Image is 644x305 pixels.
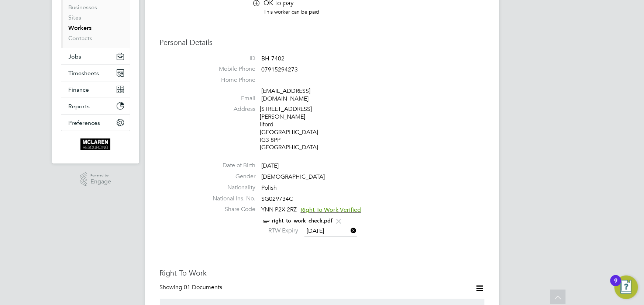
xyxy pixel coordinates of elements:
[69,24,92,31] a: Workers
[262,55,285,62] span: BH-7402
[69,119,100,126] span: Preferences
[204,105,256,113] label: Address
[304,226,357,237] input: Select one
[69,86,89,93] span: Finance
[614,281,617,290] div: 9
[204,173,256,180] label: Gender
[262,184,277,192] span: Polish
[69,70,99,77] span: Timesheets
[61,115,130,131] button: Preferences
[262,173,325,180] span: [DEMOGRAPHIC_DATA]
[80,139,110,150] img: mclaren-logo-retina.png
[204,206,256,213] label: Share Code
[69,53,82,60] span: Jobs
[262,227,299,235] label: RTW Expiry
[264,8,320,15] span: This worker can be paid
[260,105,330,151] div: [STREET_ADDRESS][PERSON_NAME] Ilford [GEOGRAPHIC_DATA] IG3 8PP [GEOGRAPHIC_DATA]
[184,284,223,291] span: 01 Documents
[69,35,93,42] a: Contacts
[301,206,361,214] span: Right To Work Verified
[204,162,256,169] label: Date of Birth
[69,103,90,110] span: Reports
[90,172,111,179] span: Powered by
[204,95,256,102] label: Email
[204,65,256,73] label: Mobile Phone
[204,76,256,84] label: Home Phone
[160,38,485,47] h3: Personal Details
[262,66,298,73] span: 07915294273
[69,14,82,21] a: Sites
[80,172,111,186] a: Powered byEngage
[90,179,111,185] span: Engage
[61,139,130,150] a: Go to home page
[61,65,130,81] button: Timesheets
[61,98,130,114] button: Reports
[262,162,279,169] span: [DATE]
[204,195,256,203] label: National Ins. No.
[61,48,130,64] button: Jobs
[262,87,311,102] a: [EMAIL_ADDRESS][DOMAIN_NAME]
[262,195,293,203] span: SG029734C
[272,218,333,224] a: right_to_work_check.pdf
[160,268,485,278] h3: Right To Work
[262,206,297,214] span: YNN P2X 2RZ
[204,55,256,62] label: ID
[61,81,130,98] button: Finance
[614,276,638,299] button: Open Resource Center, 9 new notifications
[204,184,256,192] label: Nationality
[160,284,224,291] div: Showing
[69,4,97,11] a: Businesses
